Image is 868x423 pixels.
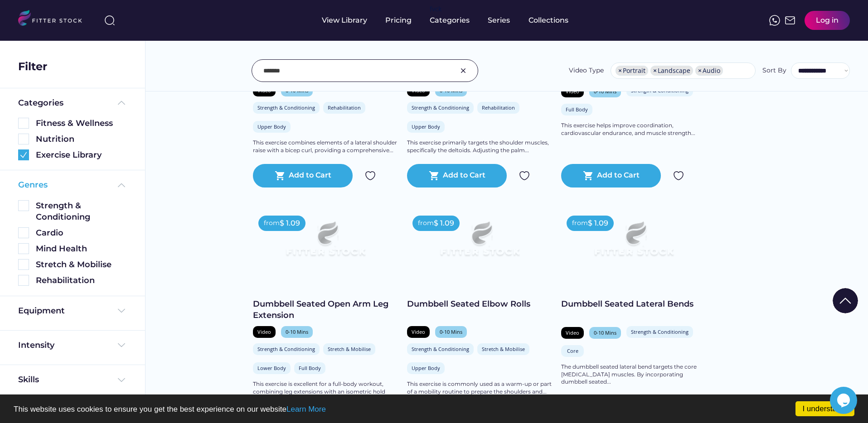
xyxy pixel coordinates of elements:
div: 0-10 Mins [440,328,462,335]
div: Series [488,15,510,25]
div: This exercise primarily targets the shoulder muscles, specifically the deltoids. Adjusting the pa... [407,139,552,154]
div: Stretch & Mobilise [482,346,525,352]
a: Learn More [286,405,326,413]
div: Rehabilitation [482,104,515,111]
div: This exercise is excellent for a full-body workout, combining leg extensions with an isometric ho... [253,380,398,403]
img: Rectangle%205126.svg [18,200,29,211]
img: Frame%2079%20%281%29.svg [422,210,538,275]
div: This exercise combines elements of a lateral shoulder raise with a bicep curl, providing a compre... [253,139,398,154]
div: Upper Body [257,123,286,130]
div: $ 1.09 [434,218,454,228]
img: Group%201000002360.svg [18,149,29,160]
img: Group%201000002322%20%281%29.svg [833,288,858,313]
div: Add to Cart [597,170,640,181]
img: Frame%2079%20%281%29.svg [576,210,692,275]
img: Frame%2079%20%281%29.svg [267,210,383,275]
div: Video [412,328,425,335]
div: The dumbbell seated lateral bend targets the core [MEDICAL_DATA] muscles. By incorporating dumbbe... [561,363,706,386]
img: Rectangle%205126.svg [18,243,29,254]
img: Group%201000002324.svg [519,170,530,181]
img: search-normal%203.svg [104,15,115,26]
div: Intensity [18,340,54,351]
div: Video [257,328,271,335]
div: View Library [322,15,367,25]
div: Rehabilitation [328,104,361,111]
div: Video [566,329,579,336]
div: Exercise Library [36,149,127,161]
button: shopping_cart [429,170,440,181]
div: Genres [18,179,48,191]
li: Audio [695,66,723,76]
div: Add to Cart [443,170,485,181]
img: meteor-icons_whatsapp%20%281%29.svg [769,15,780,26]
div: Fitness & Wellness [36,118,127,129]
div: 0-10 Mins [594,329,616,336]
div: Filter [18,59,47,74]
div: from [264,219,280,228]
div: fvck [430,5,441,14]
div: Strength & Conditioning [412,346,469,352]
div: $ 1.09 [280,218,300,228]
div: Full Body [299,365,321,371]
div: Video Type [569,66,604,75]
img: Frame%20%284%29.svg [116,305,127,316]
img: Group%201000002326.svg [458,65,469,76]
div: Collections [529,15,568,25]
div: Strength & Conditioning [36,200,127,223]
img: Frame%20%284%29.svg [116,340,127,351]
div: Dumbbell Seated Lateral Bends [561,298,706,310]
div: Stretch & Mobilise [328,346,371,352]
span: × [618,67,622,74]
div: Full Body [566,106,588,113]
div: Strength & Conditioning [257,104,315,111]
div: Lower Body [257,365,286,371]
div: Pricing [385,15,412,25]
div: This exercise helps improve coordination, cardiovascular endurance, and muscle strength... [561,122,706,137]
img: Frame%20%284%29.svg [116,375,127,385]
div: Strength & Conditioning [257,346,315,352]
div: This exercise is commonly used as a warm-up or part of a mobility routine to prepare the shoulder... [407,380,552,396]
img: Rectangle%205126.svg [18,118,29,129]
div: Log in [816,15,839,25]
img: Rectangle%205126.svg [18,227,29,238]
div: $ 1.09 [588,218,608,228]
a: I understand! [795,401,854,416]
img: Frame%2051.svg [785,15,795,26]
img: Rectangle%205126.svg [18,259,29,270]
img: Frame%20%285%29.svg [116,97,127,108]
div: Strength & Conditioning [412,104,469,111]
button: shopping_cart [583,170,594,181]
img: Frame%20%285%29.svg [116,180,127,191]
img: Rectangle%205126.svg [18,134,29,144]
img: Group%201000002324.svg [365,170,376,181]
img: Rectangle%205126.svg [18,275,29,286]
div: Sort By [762,66,786,75]
div: 0-10 Mins [286,328,308,335]
div: Dumbbell Seated Elbow Rolls [407,298,552,310]
div: Stretch & Mobilise [36,259,127,270]
p: This website uses cookies to ensure you get the best experience on our website [14,405,854,413]
div: Nutrition [36,134,127,145]
div: Categories [18,97,63,109]
span: × [698,67,702,74]
div: Skills [18,374,41,385]
iframe: chat widget [830,387,859,414]
div: Rehabilitation [36,275,127,286]
li: Portrait [616,66,648,76]
div: Dumbbell Seated Open Arm Leg Extension [253,298,398,321]
div: Equipment [18,305,65,317]
img: LOGO.svg [18,10,90,29]
img: Group%201000002324.svg [673,170,684,181]
div: Mind Health [36,243,127,255]
div: Cardio [36,227,127,239]
div: Categories [430,15,470,25]
span: × [653,67,657,74]
div: Core [566,347,579,354]
button: shopping_cart [275,170,286,181]
div: from [418,219,434,228]
div: Upper Body [412,123,440,130]
div: Strength & Conditioning [631,328,689,335]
